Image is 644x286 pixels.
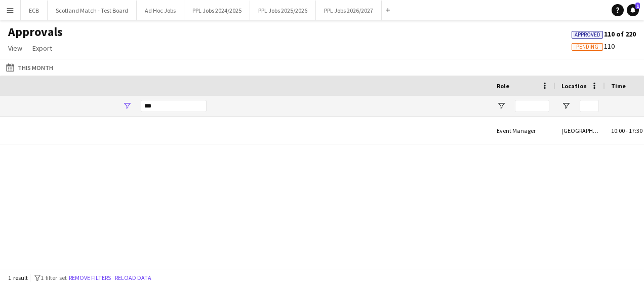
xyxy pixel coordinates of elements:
[48,1,137,20] button: Scotland Match - Test Board
[555,117,605,145] div: [GEOGRAPHIC_DATA], [GEOGRAPHIC_DATA]
[561,101,571,111] button: Open Filter Menu
[8,44,22,53] span: View
[4,42,26,55] a: View
[4,61,55,74] button: This Month
[250,1,316,20] button: PPL Jobs 2025/2026
[572,29,636,39] span: 110 of 220
[576,44,598,50] span: Pending
[123,101,132,111] button: Open Filter Menu
[635,3,640,9] span: 1
[627,4,639,16] a: 1
[137,1,184,20] button: Ad Hoc Jobs
[575,31,600,38] span: Approved
[626,127,628,134] span: -
[629,127,642,134] span: 17:30
[611,127,625,134] span: 10:00
[21,1,48,20] button: ECB
[572,42,615,51] span: 110
[611,82,626,90] span: Time
[491,117,555,145] div: Event Manager
[141,100,207,112] input: Name Filter Input
[28,42,56,55] a: Export
[497,101,506,111] button: Open Filter Menu
[580,100,599,112] input: Location Filter Input
[515,100,549,112] input: Role Filter Input
[32,44,52,53] span: Export
[497,82,509,90] span: Role
[316,1,382,20] button: PPL Jobs 2026/2027
[561,82,587,90] span: Location
[41,274,67,281] span: 1 filter set
[113,272,153,283] button: Reload data
[184,1,250,20] button: PPL Jobs 2024/2025
[67,272,113,283] button: Remove filters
